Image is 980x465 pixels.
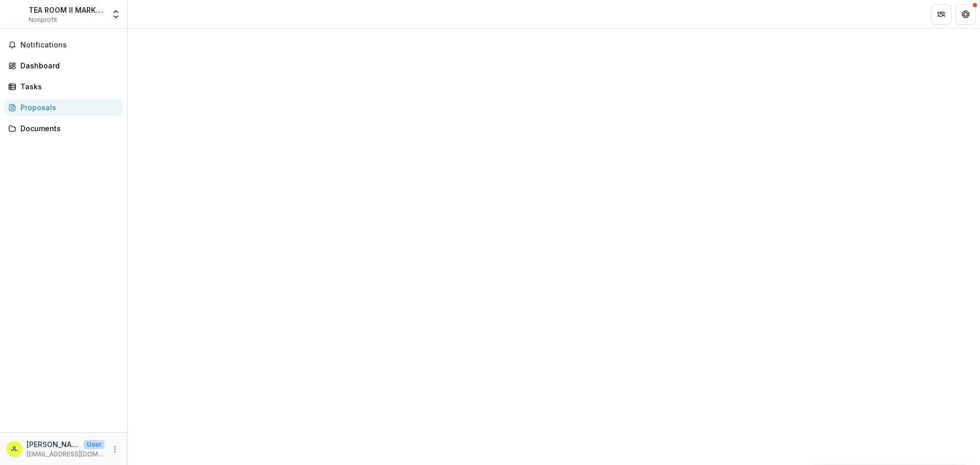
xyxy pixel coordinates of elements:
p: User [84,440,105,449]
div: TEA ROOM II MARKET STREET LLC [29,5,105,15]
div: Proposals [20,102,115,113]
button: Notifications [4,37,123,53]
a: Documents [4,120,123,137]
span: Nonprofit [29,15,57,25]
div: Dashboard [20,60,115,71]
p: [PERSON_NAME] [27,439,80,450]
div: Documents [20,123,115,134]
a: Dashboard [4,57,123,74]
a: Proposals [4,99,123,116]
button: Get Help [955,4,976,25]
button: More [109,443,121,455]
a: Tasks [4,78,123,95]
div: Tasks [20,81,115,92]
button: Open entity switcher [109,4,123,25]
p: [EMAIL_ADDRESS][DOMAIN_NAME] [27,450,105,459]
span: Notifications [20,41,119,50]
button: Partners [931,4,951,25]
div: JUAN LI [11,446,18,452]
